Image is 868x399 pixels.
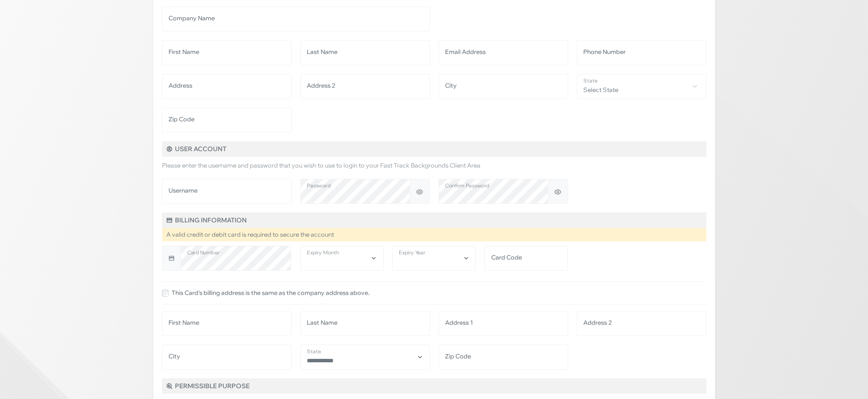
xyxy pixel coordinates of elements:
[162,141,706,157] h5: User Account
[300,345,430,370] select: State
[162,161,706,170] p: Please enter the username and password that you wish to use to login to your Fast Track Backgroun...
[162,212,706,228] h5: Billing Information
[162,378,706,394] h5: Permissible Purpose
[577,74,706,99] span: Select State
[577,74,706,98] span: Select State
[162,228,706,241] div: A valid credit or debit card is required to secure the account
[172,288,369,298] label: This Card's billing address is the same as the company address above.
